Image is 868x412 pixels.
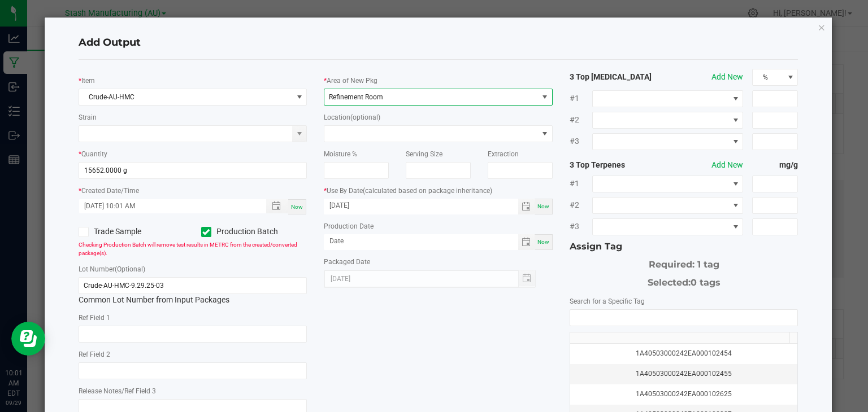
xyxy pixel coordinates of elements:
span: Crude-AU-HMC [79,89,293,105]
span: #3 [570,221,592,233]
span: #1 [570,93,592,104]
span: NO DATA FOUND [592,197,743,214]
label: Release Notes/Ref Field 3 [79,386,156,396]
span: #2 [570,199,592,211]
span: (optional) [350,113,380,121]
label: Production Batch [201,226,307,238]
span: Toggle calendar [518,234,535,250]
span: #3 [570,135,592,147]
span: Now [537,239,549,245]
span: Checking Production Batch will remove test results in METRC from the created/converted package(s). [79,242,297,256]
label: Search for a Specific Tag [570,296,645,306]
span: 0 tags [691,277,721,288]
span: NO DATA FOUND [592,133,743,150]
label: Location [324,112,380,122]
div: Common Lot Number from Input Packages [79,277,307,306]
span: Toggle calendar [518,199,535,214]
button: Add New [711,159,743,171]
label: Serving Size [406,149,442,159]
iframe: Resource center [11,322,45,356]
label: Packaged Date [324,257,370,267]
input: Date [324,234,518,248]
span: NO DATA FOUND [592,112,743,129]
span: #1 [570,178,592,190]
input: NO DATA FOUND [570,310,798,326]
strong: mg/g [752,159,798,171]
span: Toggle popup [266,199,288,213]
input: Date [324,199,518,213]
label: Created Date/Time [81,186,139,196]
label: Item [81,76,95,86]
label: Ref Field 1 [79,313,110,323]
div: Selected: [570,271,798,290]
span: (Optional) [115,265,145,273]
label: Production Date [324,221,374,231]
label: Moisture % [324,149,357,159]
label: Use By Date [324,186,492,196]
label: Trade Sample [79,226,184,238]
span: NO DATA FOUND [592,90,743,107]
label: Quantity [81,149,107,159]
div: 1A40503000242EA000102455 [577,369,791,379]
label: Lot Number [79,264,145,274]
strong: 3 Top Terpenes [570,159,661,171]
span: Now [291,204,303,210]
span: NO DATA FOUND [592,218,743,235]
span: Refinement Room [329,93,383,101]
span: NO DATA FOUND [592,176,743,192]
div: 1A40503000242EA000102454 [577,348,791,359]
strong: 3 Top [MEDICAL_DATA] [570,71,661,83]
button: Add New [711,71,743,83]
span: #2 [570,114,592,126]
label: Strain [79,112,97,122]
div: Assign Tag [570,240,798,253]
div: 1A40503000242EA000102625 [577,389,791,400]
label: Area of New Pkg [327,76,377,86]
label: Extraction [488,149,519,159]
div: Required: 1 tag [570,253,798,271]
input: Created Datetime [79,199,255,213]
label: Ref Field 2 [79,349,110,360]
span: (calculated based on package inheritance) [363,187,492,195]
span: Now [537,203,549,209]
span: % [753,69,783,85]
h4: Add Output [79,36,798,50]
